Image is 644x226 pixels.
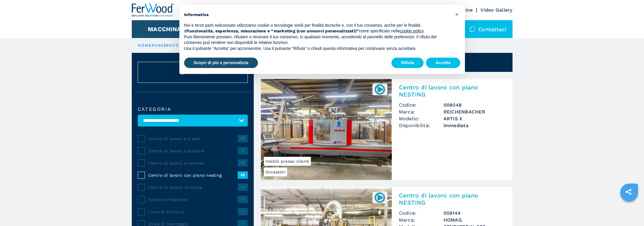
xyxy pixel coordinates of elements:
iframe: Chat [619,199,640,222]
span: 1 [238,208,248,215]
h3: 008048 [444,102,505,108]
p: Noi e terze parti selezionate utilizziamo cookie o tecnologie simili per finalità tecniche e, con... [184,23,451,34]
span: 5 [238,147,248,154]
button: Rifiuta [391,58,424,68]
span: Visibili presso clienti [264,157,311,166]
p: Usa il pulsante “Accetta” per acconsentire. Usa il pulsante “Rifiuta” o chiudi questa informativa... [184,46,451,52]
a: Centro di lavoro con piano NESTING REICHENBACHER ARTIS XOccasioniVisibili presso clienti008048Cen... [261,79,513,180]
span: Centro di lavoro a 5 assi [148,136,238,142]
span: Marca: [399,216,444,223]
button: Accetta [426,58,460,68]
span: × [455,11,459,18]
img: Contattaci [469,26,475,32]
img: Centro di lavoro con piano NESTING REICHENBACHER ARTIS X [261,79,392,180]
img: 008144 [374,192,386,203]
label: Categoria [138,107,248,112]
a: cookie policy [400,29,423,33]
span: | [164,43,165,48]
span: Foratrice flessibile [148,197,238,203]
span: immediata [444,122,505,129]
h3: HOMAG [444,216,505,223]
span: Codice: [399,102,444,108]
span: 15 [238,135,248,142]
h2: Informativa [184,12,451,18]
span: Centro di lavoro a ventose [148,160,238,166]
p: Puoi liberamente prestare, rifiutare o revocare il tuo consenso, in qualsiasi momento, accedendo ... [184,34,451,46]
span: 15 [238,159,248,166]
h3: ARTIS X [444,115,505,122]
span: Occasioni [264,167,287,176]
button: Scopri di più e personalizza [184,58,258,68]
span: Disponibilità: [399,122,444,129]
button: Chiudi questa informativa [452,10,462,19]
a: macchinari [165,43,197,48]
span: Linea di foratura [148,209,238,215]
span: Centro di lavoro con piano nesting [148,172,238,178]
a: sharethis [621,184,636,199]
h2: Centro di lavoro con piano NESTING [399,84,505,98]
h3: 008144 [444,210,505,216]
a: HOMEPAGE [138,43,164,48]
h3: REICHENBACHER [444,108,505,115]
span: 9 [238,184,248,191]
a: Video Gallery [480,7,512,13]
span: Codice: [399,210,444,216]
span: Centro di lavoro a bordare [148,148,238,154]
button: ResetAnnulla [138,62,248,83]
div: Contattaci [463,20,513,38]
span: Centro di lavoro verticale [148,184,238,190]
img: 008048 [374,83,386,95]
span: 15 [238,171,248,178]
span: 5 [238,196,248,203]
h2: Centro di lavoro con piano NESTING [399,192,505,206]
span: Modello: [399,115,444,122]
button: Macchinari [148,26,187,33]
img: Ferwood [132,4,175,17]
span: Marca: [399,108,444,115]
strong: funzionalità, esperienza, misurazione e “marketing (con annunci personalizzati)” [187,29,359,33]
